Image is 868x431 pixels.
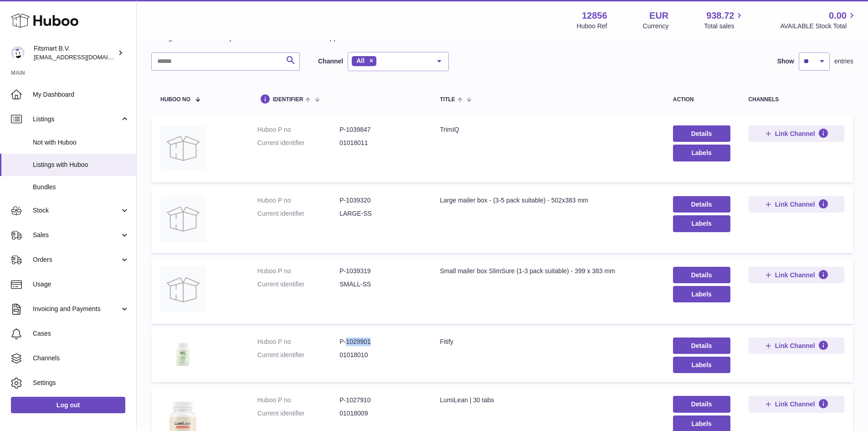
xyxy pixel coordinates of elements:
button: Link Channel [749,338,844,354]
dd: SMALL-SS [339,280,421,289]
a: Details [673,338,730,354]
a: Details [673,125,730,142]
span: Bundles [33,183,129,192]
dd: 01018010 [339,351,421,359]
dd: P-1029901 [339,338,421,346]
span: 938.72 [706,10,734,22]
div: action [673,97,730,103]
span: My Dashboard [33,90,129,99]
span: Stock [33,206,120,215]
dt: Huboo P no [257,396,339,405]
span: All [356,57,365,64]
button: Link Channel [749,196,844,213]
span: Listings [33,115,120,124]
label: Show [777,57,794,66]
dt: Huboo P no [257,125,339,134]
dd: P-1027910 [339,396,421,405]
button: Labels [673,145,730,161]
a: Details [673,267,730,283]
span: Link Channel [775,400,815,408]
dd: P-1039847 [339,125,421,134]
strong: EUR [649,10,668,22]
img: Large mailer box - (3-5 pack suitable) - 502x383 mm [160,196,206,242]
dd: P-1039319 [339,267,421,275]
span: Huboo no [160,97,190,103]
span: Link Channel [775,342,815,350]
span: Usage [33,280,129,289]
span: title [440,97,455,103]
dd: LARGE-SS [339,209,421,218]
span: identifier [273,97,303,103]
button: Labels [673,357,730,373]
span: [EMAIL_ADDRESS][DOMAIN_NAME] [34,53,134,61]
dt: Huboo P no [257,338,339,346]
dt: Huboo P no [257,196,339,205]
button: Link Channel [749,125,844,142]
span: Sales [33,231,120,239]
span: entries [834,57,853,66]
dd: 01018009 [339,409,421,418]
a: Log out [11,397,125,413]
div: Currency [643,22,669,31]
button: Link Channel [749,396,844,412]
div: Small mailer box SlimSure (1-3 pack suitable) - 399 x 383 mm [440,267,654,275]
span: Invoicing and Payments [33,305,120,313]
dd: 01018011 [339,139,421,147]
div: LumiLean | 30 tabs [440,396,654,405]
a: 938.72 Total sales [704,10,745,31]
span: Not with Huboo [33,138,129,147]
span: Cases [33,329,129,338]
strong: 12856 [582,10,607,22]
div: Fitsmart B.V. [34,44,116,62]
span: Link Channel [775,200,815,208]
button: Labels [673,215,730,232]
div: Huboo Ref [577,22,607,31]
span: Settings [33,379,129,387]
label: Channel [318,57,343,66]
dt: Current identifier [257,209,339,218]
span: AVAILABLE Stock Total [780,22,857,31]
button: Link Channel [749,267,844,283]
span: Link Channel [775,130,815,138]
div: Large mailer box - (3-5 pack suitable) - 502x383 mm [440,196,654,205]
button: Labels [673,286,730,302]
dd: P-1039320 [339,196,421,205]
span: Orders [33,255,120,264]
div: Fitify [440,338,654,346]
dt: Current identifier [257,409,339,418]
span: 0.00 [829,10,847,22]
dt: Current identifier [257,139,339,147]
div: channels [749,97,844,103]
div: TrimIQ [440,125,654,134]
a: Details [673,196,730,213]
a: 0.00 AVAILABLE Stock Total [780,10,857,31]
img: internalAdmin-12856@internal.huboo.com [11,46,25,60]
dt: Current identifier [257,351,339,359]
img: TrimIQ [160,125,206,171]
dt: Huboo P no [257,267,339,275]
dt: Current identifier [257,280,339,289]
img: Fitify [160,338,206,370]
span: Listings with Huboo [33,161,129,169]
span: Total sales [704,22,745,31]
span: Channels [33,354,129,363]
img: Small mailer box SlimSure (1-3 pack suitable) - 399 x 383 mm [160,267,206,312]
span: Link Channel [775,271,815,279]
a: Details [673,396,730,412]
